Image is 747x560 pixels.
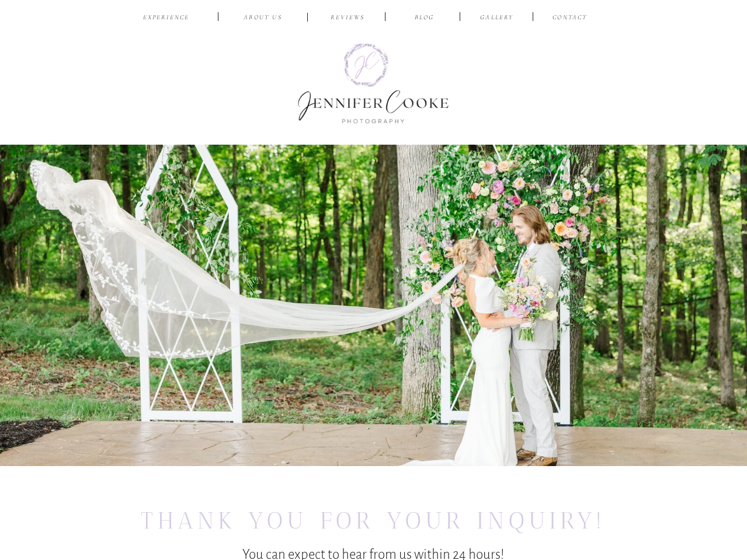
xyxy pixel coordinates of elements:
a: ABOUT US [235,13,291,24]
a: CONTACT [551,13,590,24]
a: Gallery [478,13,517,24]
a: EXPERIENCE [139,13,194,24]
a: BLOG [406,13,443,24]
a: reviews [320,13,376,24]
h2: thank you for your inquiry! [139,504,608,531]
